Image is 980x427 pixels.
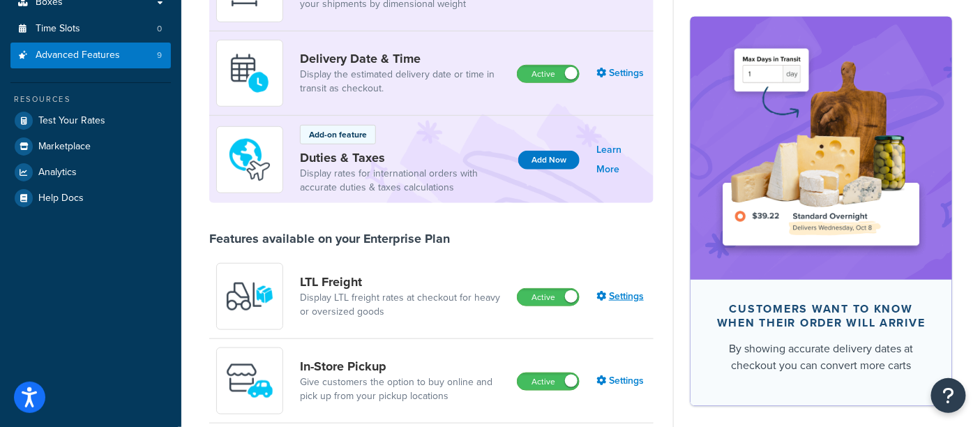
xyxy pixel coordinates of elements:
[518,373,579,390] label: Active
[10,16,171,42] li: Time Slots
[309,128,367,141] p: Add-on feature
[300,359,506,374] a: In-Store Pickup
[300,375,506,403] a: Give customers the option to buy online and pick up from your pickup locations
[10,186,171,211] a: Help Docs
[596,63,647,83] a: Settings
[300,51,506,66] a: Delivery Date & Time
[10,134,171,159] a: Marketplace
[300,150,507,165] a: Duties & Taxes
[36,23,80,35] span: Time Slots
[596,140,647,179] a: Learn More
[10,108,171,133] a: Test Your Rates
[931,378,966,413] button: Open Resource Center
[10,160,171,185] a: Analytics
[300,291,506,319] a: Display LTL freight rates at checkout for heavy or oversized goods
[10,43,171,68] a: Advanced Features9
[518,289,579,306] label: Active
[300,274,506,290] a: LTL Freight
[38,193,84,204] span: Help Docs
[157,50,162,61] span: 9
[225,272,274,321] img: y79ZsPf0fXUFUhFXDzUgf+ktZg5F2+ohG75+v3d2s1D9TjoU8PiyCIluIjV41seZevKCRuEjTPPOKHJsQcmKCXGdfprl3L4q7...
[711,38,931,258] img: feature-image-ddt-36eae7f7280da8017bfb280eaccd9c446f90b1fe08728e4019434db127062ab4.png
[713,340,930,373] div: By showing accurate delivery dates at checkout you can convert more carts
[36,50,120,61] span: Advanced Features
[518,151,580,170] button: Add Now
[10,43,171,68] li: Advanced Features
[518,66,579,82] label: Active
[300,68,506,96] a: Display the estimated delivery date or time in transit as checkout.
[38,141,91,153] span: Marketplace
[225,135,274,184] img: icon-duo-feat-landed-cost-7136b061.png
[225,357,274,405] img: wfgcfpwTIucLEAAAAASUVORK5CYII=
[10,93,171,105] div: Resources
[713,301,930,329] div: Customers want to know when their order will arrive
[209,231,450,246] div: Features available on your Enterprise Plan
[38,167,77,179] span: Analytics
[10,16,171,42] a: Time Slots0
[157,23,162,35] span: 0
[225,49,274,98] img: gfkeb5ejjkALwAAAABJRU5ErkJggg==
[596,287,647,306] a: Settings
[300,167,507,195] a: Display rates for international orders with accurate duties & taxes calculations
[38,115,105,127] span: Test Your Rates
[596,371,647,391] a: Settings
